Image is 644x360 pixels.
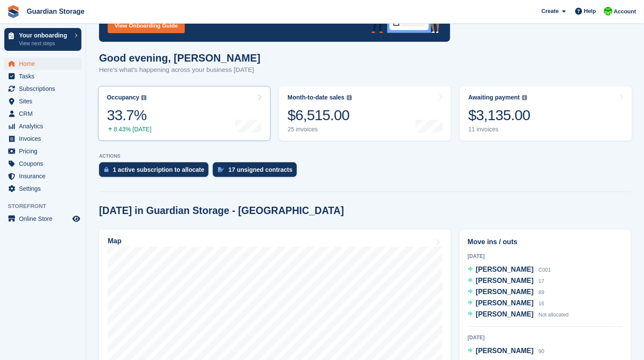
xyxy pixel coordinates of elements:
[107,126,152,133] div: 8.43% [DATE]
[107,106,152,124] div: 33.7%
[104,167,109,172] img: active_subscription_to_allocate_icon-d502201f5373d7db506a760aba3b589e785aa758c864c3986d89f69b8ff3...
[468,346,544,357] a: [PERSON_NAME] 90
[4,108,81,120] a: menu
[4,70,81,82] a: menu
[468,94,520,101] div: Awaiting payment
[522,95,527,100] img: icon-info-grey-7440780725fd019a000dd9b08b2336e03edf1995a4989e88bcd33f0948082b44.svg
[218,167,224,172] img: contract_signature_icon-13c848040528278c33f63329250d36e43548de30e8caae1d1a13099fd9432cc5.svg
[541,7,559,16] span: Create
[19,145,71,157] span: Pricing
[99,205,344,217] h2: [DATE] in Guardian Storage - [GEOGRAPHIC_DATA]
[538,348,544,354] span: 90
[468,309,569,320] a: [PERSON_NAME] Not allocated
[99,65,261,75] p: Here's what's happening across your business [DATE]
[468,287,544,298] a: [PERSON_NAME] 89
[19,108,71,120] span: CRM
[347,95,352,100] img: icon-info-grey-7440780725fd019a000dd9b08b2336e03edf1995a4989e88bcd33f0948082b44.svg
[4,58,81,70] a: menu
[19,95,71,107] span: Sites
[107,94,139,101] div: Occupancy
[279,86,451,141] a: Month-to-date sales $6,515.00 25 invoices
[19,120,71,132] span: Analytics
[4,28,81,51] a: Your onboarding View next steps
[468,237,623,247] h2: Move ins / outs
[19,40,70,47] p: View next steps
[476,266,534,273] span: [PERSON_NAME]
[19,133,71,145] span: Invoices
[4,95,81,107] a: menu
[141,95,146,100] img: icon-info-grey-7440780725fd019a000dd9b08b2336e03edf1995a4989e88bcd33f0948082b44.svg
[98,86,271,141] a: Occupancy 33.7% 8.43% [DATE]
[4,120,81,132] a: menu
[4,170,81,182] a: menu
[538,278,544,284] span: 17
[288,94,345,101] div: Month-to-date sales
[113,166,204,173] div: 1 active subscription to allocate
[4,145,81,157] a: menu
[19,183,71,195] span: Settings
[4,183,81,195] a: menu
[476,310,534,318] span: [PERSON_NAME]
[468,334,623,341] div: [DATE]
[468,252,623,260] div: [DATE]
[460,86,632,141] a: Awaiting payment $3,135.00 11 invoices
[468,276,544,287] a: [PERSON_NAME] 17
[23,4,88,19] a: Guardian Storage
[476,277,534,284] span: [PERSON_NAME]
[7,5,20,18] img: stora-icon-8386f47178a22dfd0bd8f6a31ec36ba5ce8667c1dd55bd0f319d3a0aa187defe.svg
[538,312,569,318] span: Not allocated
[108,18,185,33] a: View Onboarding Guide
[99,153,631,159] p: ACTIONS
[4,158,81,170] a: menu
[4,133,81,145] a: menu
[19,32,70,38] p: Your onboarding
[19,158,71,170] span: Coupons
[538,289,544,295] span: 89
[468,264,551,276] a: [PERSON_NAME] C001
[99,52,261,64] h1: Good evening, [PERSON_NAME]
[228,166,292,173] div: 17 unsigned contracts
[19,170,71,182] span: Insurance
[19,83,71,95] span: Subscriptions
[468,298,544,309] a: [PERSON_NAME] 16
[288,106,352,124] div: $6,515.00
[19,58,71,70] span: Home
[288,126,352,133] div: 25 invoices
[8,202,86,211] span: Storefront
[213,162,301,181] a: 17 unsigned contracts
[468,126,530,133] div: 11 invoices
[538,267,551,273] span: C001
[476,288,534,295] span: [PERSON_NAME]
[4,83,81,95] a: menu
[584,7,596,16] span: Help
[468,106,530,124] div: $3,135.00
[4,213,81,225] a: menu
[19,70,71,82] span: Tasks
[604,7,613,16] img: Andrew Kinakin
[71,214,81,224] a: Preview store
[19,213,71,225] span: Online Store
[476,347,534,354] span: [PERSON_NAME]
[108,237,121,245] h2: Map
[614,7,636,16] span: Account
[99,162,213,181] a: 1 active subscription to allocate
[538,301,544,307] span: 16
[476,299,534,307] span: [PERSON_NAME]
